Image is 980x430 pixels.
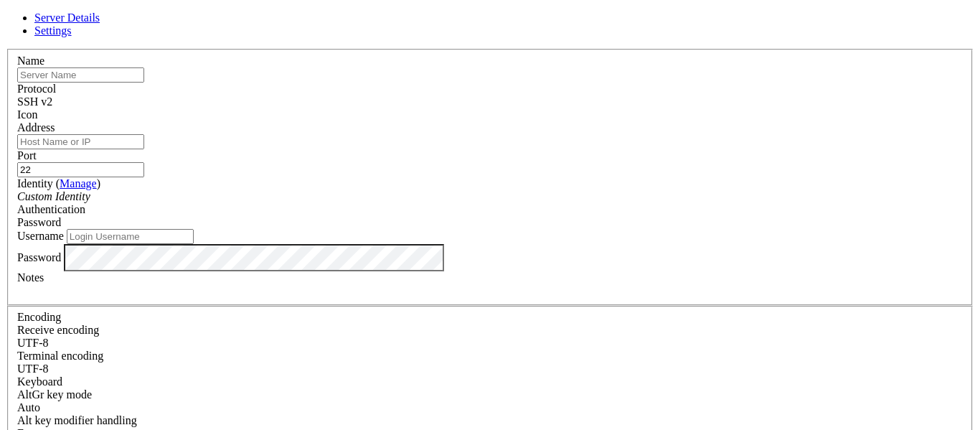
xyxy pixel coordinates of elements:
[17,324,99,336] label: Set the expected encoding for data received from the host. If the encodings do not match, visual ...
[17,108,37,121] label: Icon
[17,203,85,215] label: Authentication
[34,24,72,37] a: Settings
[17,121,55,134] label: Address
[17,388,92,401] label: Set the expected encoding for data received from the host. If the encodings do not match, visual ...
[17,95,963,108] div: SSH v2
[17,190,963,203] div: Custom Identity
[17,271,44,284] label: Notes
[17,67,144,83] input: Server Name
[17,55,44,67] label: Name
[17,216,963,229] div: Password
[17,375,62,388] label: Keyboard
[17,190,90,202] i: Custom Identity
[17,350,103,362] label: The default terminal encoding. ISO-2022 enables character map translations (like graphics maps). ...
[17,363,963,375] div: UTF-8
[17,149,37,162] label: Port
[60,177,97,190] a: Manage
[17,337,963,350] div: UTF-8
[56,177,100,190] span: ( )
[67,229,194,244] input: Login Username
[17,83,56,95] label: Protocol
[17,95,52,108] span: SSH v2
[34,11,100,24] a: Server Details
[17,363,49,375] span: UTF-8
[17,230,64,242] label: Username
[17,216,61,228] span: Password
[17,414,137,426] label: Controls how the Alt key is handled. Escape: Send an ESC prefix. 8-Bit: Add 128 to the typed char...
[17,162,144,177] input: Port Number
[17,337,49,349] span: UTF-8
[17,401,40,413] span: Auto
[17,134,144,149] input: Host Name or IP
[17,177,100,190] label: Identity
[17,401,963,414] div: Auto
[17,251,61,263] label: Password
[17,311,61,323] label: Encoding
